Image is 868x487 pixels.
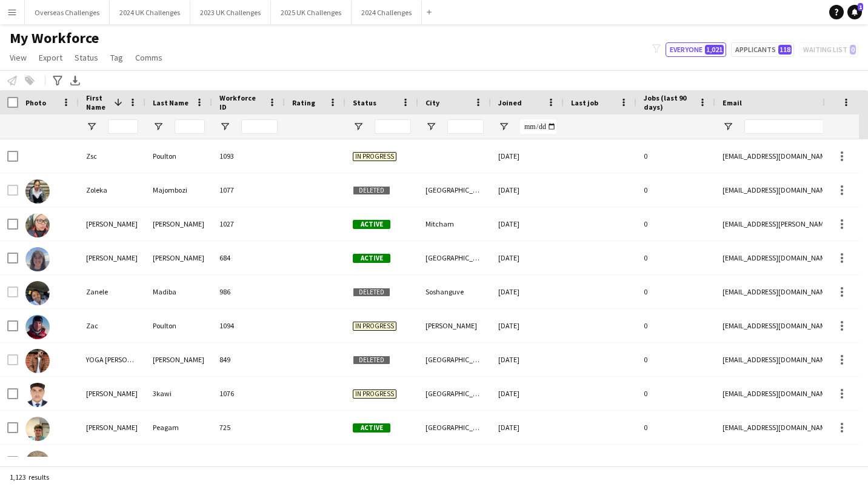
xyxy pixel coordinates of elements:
a: Comms [130,50,167,65]
span: Deleted [353,186,390,195]
a: Status [70,50,103,65]
button: 2023 UK Challenges [190,1,271,24]
div: 684 [212,241,285,274]
a: Export [34,50,67,65]
div: [DATE] [491,241,564,274]
div: Poulton [145,139,212,173]
button: 2025 UK Challenges [271,1,352,24]
span: 1 [858,3,863,11]
div: 0 [636,309,715,342]
div: 849 [212,343,285,376]
button: Open Filter Menu [426,121,436,132]
img: Yazan 3kawi [25,383,50,407]
div: [PERSON_NAME] [79,445,145,478]
button: 2024 Challenges [352,1,422,24]
div: Peagam [145,411,212,444]
input: Last Name Filter Input [175,119,205,134]
div: 0 [636,173,715,207]
img: Zanele Madiba [25,281,50,305]
div: [GEOGRAPHIC_DATA] [418,241,491,274]
div: 1094 [212,309,285,342]
span: Deleted [353,356,390,365]
div: [PERSON_NAME] [418,309,491,342]
div: [PERSON_NAME] [79,411,145,444]
div: 0 [636,343,715,376]
span: Workforce ID [219,93,263,111]
div: 0 [636,377,715,410]
span: Photo [25,98,46,107]
div: [DATE] [491,411,564,444]
div: [DATE] [491,445,564,478]
div: [DATE] [491,309,564,342]
div: [DATE] [491,139,564,173]
div: [DATE] [491,173,564,207]
div: Soshanguve [418,275,491,308]
div: [DATE] [491,275,564,308]
div: Zac [79,309,145,342]
div: [DATE] [491,207,564,240]
div: [PERSON_NAME] [145,207,212,240]
span: My Workforce [10,29,99,47]
input: Row Selection is disabled for this row (unchecked) [7,287,18,297]
div: 0 [636,139,715,173]
span: Last Name [153,98,189,107]
button: Open Filter Menu [723,121,733,132]
span: View [10,52,27,63]
div: [PERSON_NAME] [79,207,145,240]
button: Open Filter Menu [153,121,164,132]
input: First Name Filter Input [108,119,138,134]
div: Mitcham [418,207,491,240]
span: Last job [571,98,598,107]
img: YOGA NARASIMHA NAIDU Gade [25,349,50,373]
span: City [426,98,439,107]
input: Workforce ID Filter Input [241,119,278,134]
span: Status [75,52,98,63]
span: Active [353,254,390,263]
img: Zac Poulton [25,315,50,339]
button: Overseas Challenges [25,1,110,24]
span: Joined [498,98,522,107]
span: First Name [86,93,109,111]
input: Status Filter Input [375,119,411,134]
span: In progress [353,389,396,399]
input: Joined Filter Input [520,119,556,134]
div: Zoleka [79,173,145,207]
span: 118 [778,45,792,55]
span: Email [723,98,742,107]
span: Export [39,52,62,63]
div: 0 [636,411,715,444]
span: Rating [292,98,315,107]
div: 1093 [212,139,285,173]
div: 0 [636,241,715,274]
span: In progress [353,322,396,331]
a: View [5,50,32,65]
div: [GEOGRAPHIC_DATA] [418,173,491,207]
div: Zanele [79,275,145,308]
div: Madiba [145,275,212,308]
span: Status [353,98,376,107]
span: Tag [110,52,123,63]
div: 1076 [212,377,285,410]
div: 986 [212,275,285,308]
button: Open Filter Menu [353,121,364,132]
div: [PERSON_NAME] [79,377,145,410]
div: [PERSON_NAME] [79,241,145,274]
div: [GEOGRAPHIC_DATA] [418,343,491,376]
div: 3kawi [145,377,212,410]
div: 0 [636,275,715,308]
div: Ebbw Vale [418,445,491,478]
div: 725 [212,411,285,444]
span: Jobs (last 90 days) [644,93,693,111]
app-action-btn: Advanced filters [50,73,65,88]
span: In progress [353,152,396,161]
span: Active [353,423,390,432]
input: Row Selection is disabled for this row (unchecked) [7,185,18,196]
div: 0 [636,207,715,240]
div: Poulton [145,309,212,342]
div: [DATE] [491,377,564,410]
span: Deleted [353,288,390,297]
div: 672 [212,445,285,478]
div: YOGA [PERSON_NAME] [79,343,145,376]
div: [PERSON_NAME] [145,445,212,478]
div: [GEOGRAPHIC_DATA] [418,377,491,410]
